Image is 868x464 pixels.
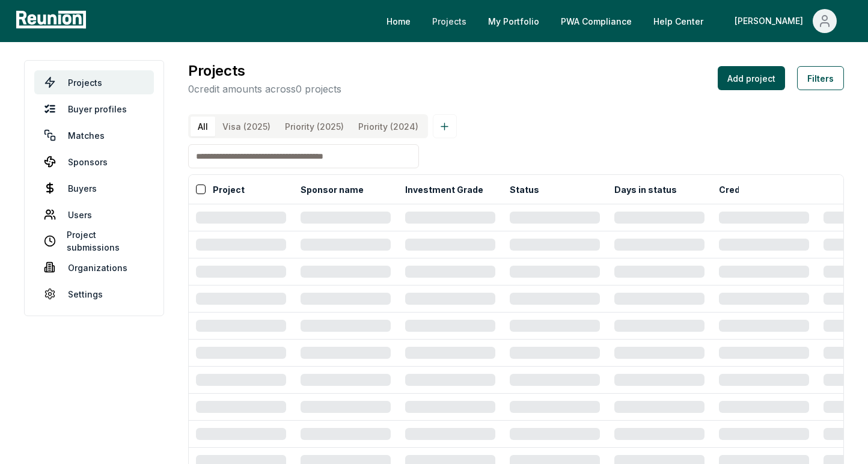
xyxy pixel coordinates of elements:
[210,177,247,201] button: Project
[377,9,420,33] a: Home
[34,282,154,306] a: Settings
[215,117,278,136] button: Visa (2025)
[717,177,769,201] button: Credit type
[644,9,713,33] a: Help Center
[34,97,154,121] a: Buyer profiles
[718,66,785,90] button: Add project
[34,255,154,279] a: Organizations
[403,177,486,201] button: Investment Grade
[191,117,215,136] button: All
[188,60,341,82] h3: Projects
[351,117,426,136] button: Priority (2024)
[34,70,154,94] a: Projects
[423,9,476,33] a: Projects
[34,176,154,200] a: Buyers
[34,123,154,147] a: Matches
[797,66,844,90] button: Filters
[34,229,154,253] a: Project submissions
[188,82,341,96] p: 0 credit amounts across 0 projects
[725,9,846,33] button: [PERSON_NAME]
[507,177,542,201] button: Status
[612,177,679,201] button: Days in status
[34,203,154,227] a: Users
[377,9,856,33] nav: Main
[298,177,366,201] button: Sponsor name
[735,9,808,33] div: [PERSON_NAME]
[278,117,351,136] button: Priority (2025)
[478,9,549,33] a: My Portfolio
[551,9,641,33] a: PWA Compliance
[34,150,154,174] a: Sponsors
